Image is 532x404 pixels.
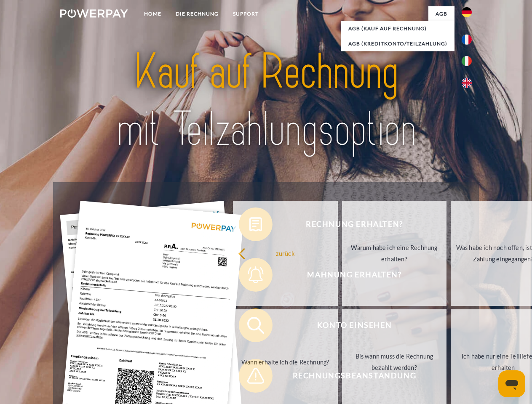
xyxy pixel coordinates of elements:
img: fr [462,35,472,45]
img: en [462,78,472,88]
a: AGB (Kreditkonto/Teilzahlung) [341,36,454,51]
div: zurück [238,247,333,259]
a: AGB (Kauf auf Rechnung) [341,21,454,36]
div: Wann erhalte ich die Rechnung? [238,356,333,367]
img: title-powerpay_de.svg [80,40,452,161]
div: Bis wann muss die Rechnung bezahlt werden? [347,351,442,373]
a: SUPPORT [226,6,266,21]
img: logo-powerpay-white.svg [60,9,128,18]
iframe: Schaltfläche zum Öffnen des Messaging-Fensters [498,370,525,397]
a: agb [428,6,454,21]
a: DIE RECHNUNG [168,6,226,21]
img: it [462,56,472,66]
a: Home [137,6,168,21]
div: Warum habe ich eine Rechnung erhalten? [347,242,442,265]
img: de [462,7,472,17]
